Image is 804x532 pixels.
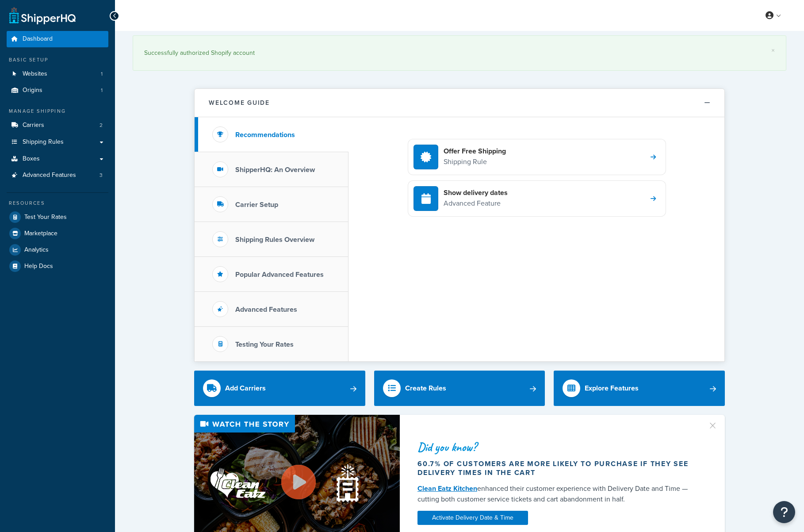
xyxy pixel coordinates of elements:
[235,341,294,348] h3: Testing Your Rates
[7,226,108,241] a: Marketplace
[7,117,108,134] a: Carriers2
[7,199,108,207] div: Resources
[417,511,528,525] a: Activate Delivery Date & Time
[585,382,639,394] div: Explore Features
[23,122,44,129] span: Carriers
[7,31,108,47] a: Dashboard
[7,167,108,184] li: Advanced Features
[101,87,103,94] span: 1
[7,258,108,274] a: Help Docs
[7,82,108,99] li: Origins
[444,198,508,209] p: Advanced Feature
[444,156,506,168] p: Shipping Rule
[7,66,108,82] li: Websites
[23,70,47,78] span: Websites
[7,107,108,115] div: Manage Shipping
[405,382,446,394] div: Create Rules
[101,70,103,78] span: 1
[417,459,697,477] div: 60.7% of customers are more likely to purchase if they see delivery times in the cart
[194,371,365,406] a: Add Carriers
[24,263,53,270] span: Help Docs
[225,382,266,394] div: Add Carriers
[7,242,108,258] a: Analytics
[374,371,545,406] a: Create Rules
[100,122,103,129] span: 2
[195,89,724,117] button: Welcome Guide
[7,117,108,134] li: Carriers
[23,87,42,94] span: Origins
[235,236,314,244] h3: Shipping Rules Overview
[417,441,697,453] div: Did you know?
[554,371,725,406] a: Explore Features
[235,271,324,279] h3: Popular Advanced Features
[23,172,76,179] span: Advanced Features
[23,155,40,163] span: Boxes
[773,501,795,523] button: Open Resource Center
[23,138,64,146] span: Shipping Rules
[144,47,775,59] div: Successfully authorized Shopify account
[235,166,315,174] h3: ShipperHQ: An Overview
[7,134,108,150] a: Shipping Rules
[235,306,297,314] h3: Advanced Features
[417,483,697,505] div: enhanced their customer experience with Delivery Date and Time — cutting both customer service ti...
[235,201,278,209] h3: Carrier Setup
[24,246,49,254] span: Analytics
[7,151,108,167] a: Boxes
[7,66,108,82] a: Websites1
[7,167,108,184] a: Advanced Features3
[444,146,506,156] h4: Offer Free Shipping
[7,209,108,225] a: Test Your Rates
[24,214,67,221] span: Test Your Rates
[771,47,775,54] a: ×
[23,35,53,43] span: Dashboard
[7,82,108,99] a: Origins1
[24,230,57,237] span: Marketplace
[235,131,295,139] h3: Recommendations
[209,100,270,106] h2: Welcome Guide
[7,56,108,64] div: Basic Setup
[444,188,508,198] h4: Show delivery dates
[417,483,477,494] a: Clean Eatz Kitchen
[100,172,103,179] span: 3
